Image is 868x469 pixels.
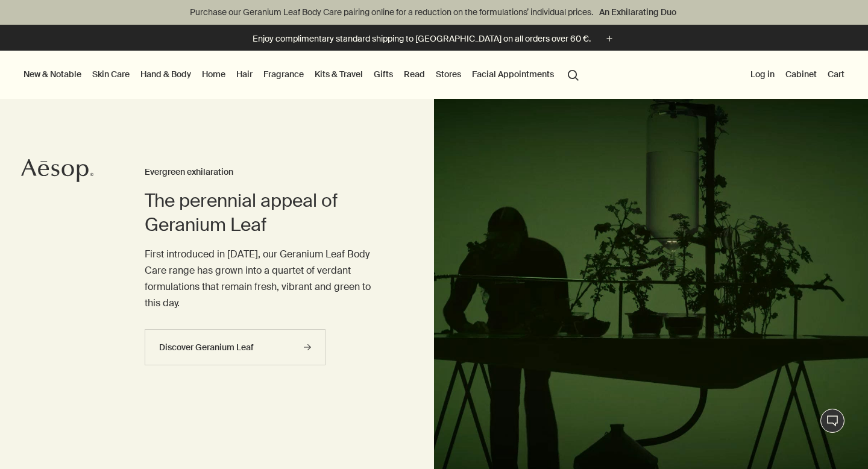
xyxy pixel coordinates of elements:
nav: supplementary [748,51,847,99]
a: Fragrance [261,66,306,82]
a: Skin Care [90,66,132,82]
a: Discover Geranium Leaf [145,329,325,365]
a: Read [401,66,427,82]
a: Aesop [21,159,93,186]
button: Stores [433,66,464,82]
h2: The perennial appeal of Geranium Leaf [145,189,386,237]
button: Open search [562,63,584,86]
p: First introduced in [DATE], our Geranium Leaf Body Care range has grown into a quartet of verdant... [145,246,386,312]
svg: Aesop [21,159,93,183]
button: Enjoy complimentary standard shipping to [GEOGRAPHIC_DATA] on all orders over 60 €. [253,32,616,46]
a: Hair [234,66,255,82]
button: Log in [748,66,777,82]
p: Enjoy complimentary standard shipping to [GEOGRAPHIC_DATA] on all orders over 60 €. [253,33,591,45]
button: Chat en direct [820,409,844,433]
p: Purchase our Geranium Leaf Body Care pairing online for a reduction on the formulations’ individu... [12,6,856,19]
h3: Evergreen exhilaration [145,165,386,180]
nav: primary [21,51,584,99]
button: Cart [825,66,847,82]
a: Kits & Travel [312,66,365,82]
a: Facial Appointments [470,66,556,82]
a: An Exhilarating Duo [597,5,679,19]
a: Hand & Body [138,66,193,82]
a: Gifts [371,66,395,82]
a: Cabinet [783,66,819,82]
a: Home [200,66,228,82]
button: New & Notable [21,66,84,82]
